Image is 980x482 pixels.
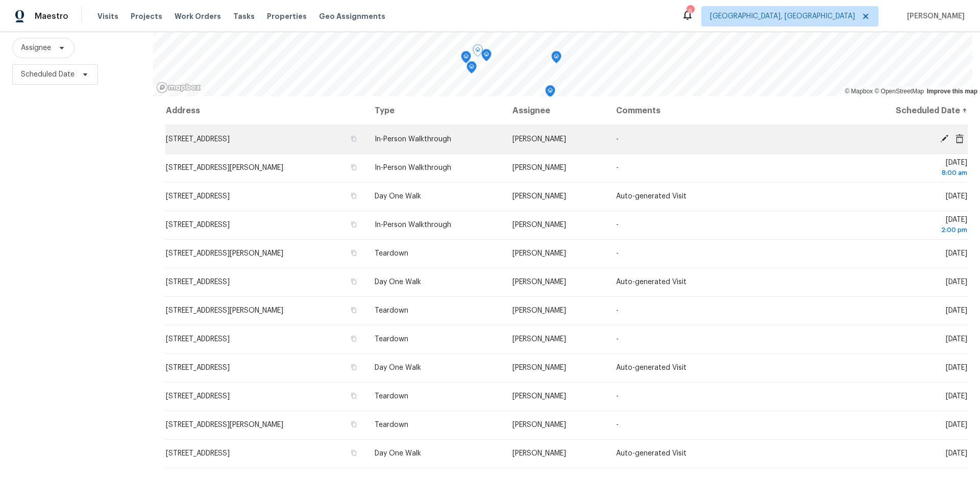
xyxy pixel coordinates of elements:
span: [STREET_ADDRESS] [166,450,230,457]
button: Copy Address [349,363,358,372]
span: - [616,250,619,257]
span: [PERSON_NAME] [512,164,566,171]
span: [STREET_ADDRESS] [166,278,230,286]
div: Map marker [551,51,561,67]
span: [PERSON_NAME] [512,364,566,371]
span: Tasks [233,13,255,20]
span: [PERSON_NAME] [512,221,566,229]
a: OpenStreetMap [874,88,924,95]
span: [DATE] [946,278,967,286]
span: Day One Walk [375,364,421,371]
span: In-Person Walkthrough [375,221,451,229]
span: Day One Walk [375,450,421,457]
span: Auto-generated Visit [616,278,687,286]
span: [GEOGRAPHIC_DATA], [GEOGRAPHIC_DATA] [710,11,855,21]
button: Copy Address [349,391,358,400]
span: Visits [97,11,118,21]
div: Map marker [473,44,483,60]
span: Teardown [375,421,408,428]
span: [PERSON_NAME] [512,393,566,400]
span: [PERSON_NAME] [512,136,566,143]
span: Maestro [35,11,68,21]
span: [DATE] [946,450,967,457]
span: Teardown [375,336,408,343]
span: [DATE] [946,250,967,257]
div: 2:00 pm [857,225,967,235]
span: - [616,136,619,143]
button: Copy Address [349,448,358,458]
span: [PERSON_NAME] [512,421,566,428]
span: - [616,393,619,400]
button: Copy Address [349,220,358,229]
span: Geo Assignments [319,11,385,21]
span: [DATE] [857,216,967,235]
span: [STREET_ADDRESS][PERSON_NAME] [166,421,283,428]
span: [STREET_ADDRESS][PERSON_NAME] [166,307,283,314]
div: 8:00 am [857,168,967,178]
span: [PERSON_NAME] [512,450,566,457]
span: In-Person Walkthrough [375,164,451,171]
th: Scheduled Date ↑ [849,96,968,125]
th: Type [366,96,504,125]
span: [STREET_ADDRESS] [166,393,230,400]
span: [PERSON_NAME] [512,193,566,200]
span: [PERSON_NAME] [512,250,566,257]
button: Copy Address [349,306,358,315]
th: Comments [608,96,849,125]
span: - [616,221,619,229]
div: Map marker [467,61,477,77]
span: Day One Walk [375,278,421,286]
span: [STREET_ADDRESS][PERSON_NAME] [166,164,283,171]
span: Auto-generated Visit [616,364,687,371]
span: [DATE] [946,364,967,371]
a: Mapbox [845,88,873,95]
span: - [616,421,619,428]
span: [PERSON_NAME] [903,11,965,21]
span: [PERSON_NAME] [512,336,566,343]
div: Map marker [481,49,492,65]
span: [DATE] [946,393,967,400]
span: [STREET_ADDRESS] [166,221,230,229]
span: [STREET_ADDRESS] [166,364,230,371]
a: Improve this map [927,88,977,95]
button: Copy Address [349,277,358,286]
span: - [616,164,619,171]
span: [STREET_ADDRESS] [166,193,230,200]
span: In-Person Walkthrough [375,136,451,143]
span: Properties [267,11,307,21]
span: Day One Walk [375,193,421,200]
span: Scheduled Date [21,69,75,80]
button: Copy Address [349,134,358,143]
span: Auto-generated Visit [616,450,687,457]
span: Teardown [375,307,408,314]
th: Assignee [504,96,608,125]
span: [STREET_ADDRESS] [166,136,230,143]
th: Address [165,96,366,125]
a: Mapbox homepage [156,82,201,93]
span: Auto-generated Visit [616,193,687,200]
span: [STREET_ADDRESS] [166,336,230,343]
button: Copy Address [349,248,358,258]
span: - [616,336,619,343]
span: Assignee [21,43,51,53]
button: Copy Address [349,163,358,172]
button: Copy Address [349,191,358,200]
span: [DATE] [946,307,967,314]
span: [DATE] [857,159,967,178]
span: Edit [937,134,952,143]
span: [PERSON_NAME] [512,307,566,314]
div: 6 [687,6,694,16]
span: Cancel [952,134,967,143]
span: Work Orders [175,11,221,21]
span: [STREET_ADDRESS][PERSON_NAME] [166,250,283,257]
span: Teardown [375,250,408,257]
span: [DATE] [946,421,967,428]
span: Projects [131,11,162,21]
span: [PERSON_NAME] [512,278,566,286]
span: - [616,307,619,314]
div: Map marker [545,85,555,101]
span: Teardown [375,393,408,400]
div: Map marker [461,51,471,67]
span: [DATE] [946,336,967,343]
button: Copy Address [349,334,358,343]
